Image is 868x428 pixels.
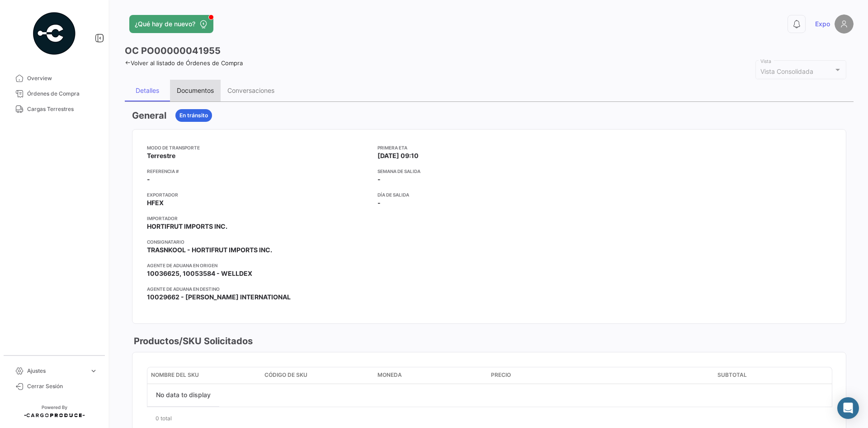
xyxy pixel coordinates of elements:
[147,238,370,245] app-card-info-title: Consignatario
[90,367,98,375] span: expand_more
[27,367,86,375] span: Ajustes
[27,105,98,113] span: Cargas Terrestres
[177,87,214,94] div: Documentos
[837,397,859,419] div: Abrir Intercom Messenger
[147,144,370,151] app-card-info-title: Modo de Transporte
[377,371,402,379] span: Moneda
[147,384,219,407] div: No data to display
[32,11,77,56] img: powered-by.png
[132,335,253,347] h3: Productos/SKU Solicitados
[147,367,261,384] datatable-header-cell: Nombre del SKU
[717,371,747,379] span: Subtotal
[147,175,150,184] span: -
[264,371,307,379] span: Código de SKU
[377,175,381,184] span: -
[27,90,98,98] span: Órdenes de Compra
[261,367,374,384] datatable-header-cell: Código de SKU
[147,285,370,293] app-card-info-title: Agente de Aduana en Destino
[27,74,98,82] span: Overview
[147,293,291,302] span: 10029662 - [PERSON_NAME] INTERNATIONAL
[147,191,370,198] app-card-info-title: Exportador
[147,245,272,255] span: TRASNKOOL - HORTIFRUT IMPORTS INC.
[125,44,221,57] h3: OC PO00000041955
[491,371,511,379] span: Precio
[377,144,601,151] app-card-info-title: Primera ETA
[377,151,419,160] span: [DATE] 09:10
[147,269,252,278] span: 10036625, 10053584 - WELLDEX
[7,71,101,86] a: Overview
[835,14,854,34] img: placeholder-user.png
[151,371,199,379] span: Nombre del SKU
[7,101,101,117] a: Cargas Terrestres
[179,111,208,120] span: En tránsito
[377,191,601,198] app-card-info-title: Día de Salida
[374,367,487,384] datatable-header-cell: Moneda
[27,382,98,390] span: Cerrar Sesión
[135,19,195,29] span: ¿Qué hay de nuevo?
[147,262,370,269] app-card-info-title: Agente de Aduana en Origen
[147,215,370,222] app-card-info-title: Importador
[147,151,175,160] span: Terrestre
[377,198,381,207] span: -
[815,19,830,29] span: Expo
[132,109,166,122] h3: General
[136,87,159,94] div: Detalles
[760,67,813,75] mat-select-trigger: Vista Consolidada
[125,59,243,67] a: Volver al listado de Órdenes de Compra
[129,15,213,33] button: ¿Qué hay de nuevo?
[147,222,227,231] span: HORTIFRUT IMPORTS INC.
[147,198,164,207] span: HFEX
[7,86,101,101] a: Órdenes de Compra
[227,87,274,94] div: Conversaciones
[147,168,370,175] app-card-info-title: Referencia #
[377,168,601,175] app-card-info-title: Semana de Salida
